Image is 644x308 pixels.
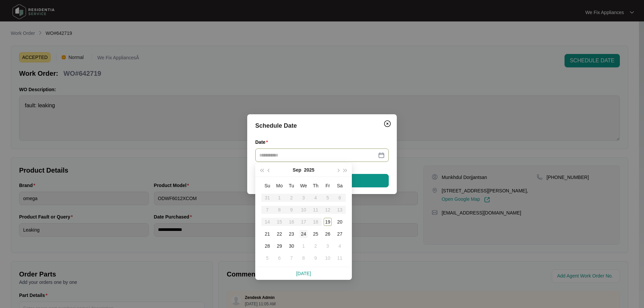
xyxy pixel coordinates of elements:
[261,252,273,264] td: 2025-10-05
[296,271,311,276] a: [DATE]
[334,180,346,192] th: Sa
[310,240,322,252] td: 2025-10-02
[275,254,283,262] div: 6
[285,180,298,192] th: Tu
[312,254,320,262] div: 9
[334,240,346,252] td: 2025-10-04
[324,242,332,250] div: 3
[287,254,296,262] div: 7
[263,230,271,238] div: 21
[312,230,320,238] div: 25
[336,230,344,238] div: 27
[324,254,332,262] div: 10
[334,216,346,228] td: 2025-09-20
[263,254,271,262] div: 5
[312,242,320,250] div: 2
[255,121,389,130] div: Schedule Date
[322,216,334,228] td: 2025-09-19
[293,163,302,177] button: Sep
[298,252,310,264] td: 2025-10-08
[285,252,298,264] td: 2025-10-07
[275,242,283,250] div: 29
[263,242,271,250] div: 28
[382,118,393,129] button: Close
[261,180,273,192] th: Su
[255,139,271,145] label: Date
[310,252,322,264] td: 2025-10-09
[322,228,334,240] td: 2025-09-26
[275,230,283,238] div: 22
[324,218,332,226] div: 19
[285,228,298,240] td: 2025-09-23
[298,180,310,192] th: We
[287,242,296,250] div: 30
[336,218,344,226] div: 20
[273,240,285,252] td: 2025-09-29
[383,120,391,128] img: closeCircle
[300,230,308,238] div: 24
[298,240,310,252] td: 2025-10-01
[287,230,296,238] div: 23
[322,240,334,252] td: 2025-10-03
[300,254,308,262] div: 8
[300,242,308,250] div: 1
[310,228,322,240] td: 2025-09-25
[261,240,273,252] td: 2025-09-28
[298,228,310,240] td: 2025-09-24
[273,228,285,240] td: 2025-09-22
[304,163,314,177] button: 2025
[273,180,285,192] th: Mo
[322,252,334,264] td: 2025-10-10
[324,230,332,238] div: 26
[334,252,346,264] td: 2025-10-11
[336,242,344,250] div: 4
[259,151,377,159] input: Date
[285,240,298,252] td: 2025-09-30
[273,252,285,264] td: 2025-10-06
[334,228,346,240] td: 2025-09-27
[336,254,344,262] div: 11
[261,228,273,240] td: 2025-09-21
[322,180,334,192] th: Fr
[310,180,322,192] th: Th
